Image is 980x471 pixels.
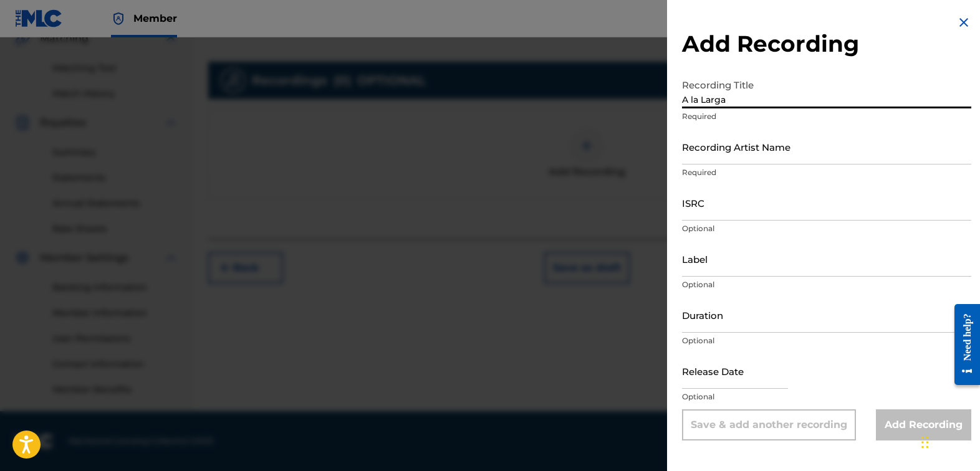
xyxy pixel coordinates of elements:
iframe: Chat Widget [918,411,980,471]
p: Required [682,167,971,178]
p: Optional [682,391,971,402]
p: Optional [682,335,971,346]
div: Drag [921,424,929,461]
img: Top Rightsholder [111,11,126,26]
iframe: Resource Center [945,291,980,397]
p: Optional [682,279,971,290]
p: Optional [682,223,971,234]
img: MLC Logo [15,9,63,27]
span: Member [133,11,177,26]
h2: Add Recording [682,30,971,58]
p: Required [682,111,971,122]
